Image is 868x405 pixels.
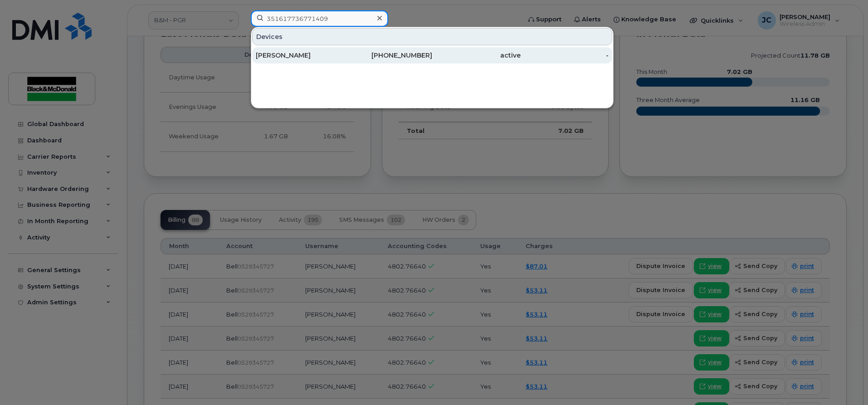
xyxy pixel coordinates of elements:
div: active [432,51,521,60]
div: [PHONE_NUMBER] [344,51,433,60]
input: Find something... [251,10,388,27]
a: [PERSON_NAME][PHONE_NUMBER]active- [252,47,612,63]
div: [PERSON_NAME] [256,51,344,60]
div: - [521,51,609,60]
div: Devices [252,28,612,45]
